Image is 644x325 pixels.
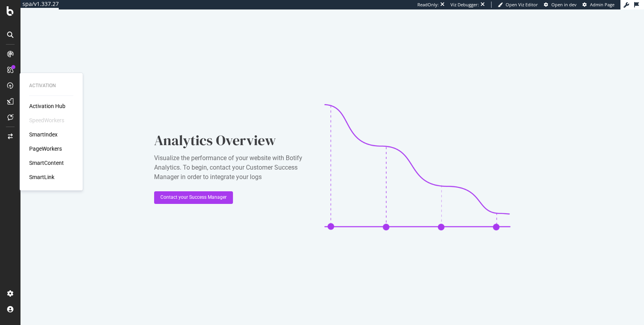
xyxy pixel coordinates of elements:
span: Open in dev [551,2,577,7]
a: Admin Page [583,2,614,8]
div: Visualize the performance of your website with Botify Analytics. To begin, contact your Customer ... [154,153,312,182]
a: SmartIndex [29,131,58,138]
div: Contact your Success Manager [160,194,227,201]
div: Analytics Overview [154,131,312,150]
span: Admin Page [590,2,614,7]
img: CaL_T18e.png [324,104,510,230]
a: SmartContent [29,159,64,167]
div: ReadOnly: [417,2,439,8]
a: Open in dev [544,2,577,8]
span: Open Viz Editor [506,2,538,7]
div: SpeedWorkers [29,116,64,124]
div: Viz Debugger: [450,2,479,8]
div: Activation [29,82,73,89]
button: Contact your Success Manager [154,191,233,204]
a: Open Viz Editor [498,2,538,8]
a: Activation Hub [29,102,65,110]
a: PageWorkers [29,145,62,153]
a: SmartLink [29,173,54,181]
